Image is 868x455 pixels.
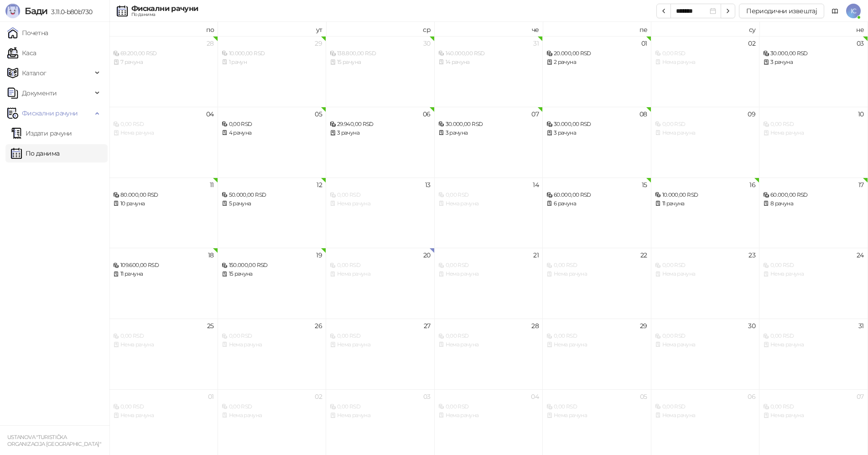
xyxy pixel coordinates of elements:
[317,182,322,188] div: 12
[763,49,864,58] div: 30.000,00 RSD
[218,178,327,248] td: 2025-08-12
[655,49,756,58] div: 0,00 RSD
[759,319,868,389] td: 2025-08-31
[11,144,59,162] a: По данима
[438,58,539,67] div: 14 рачуна
[438,129,539,137] div: 3 рачуна
[113,199,214,208] div: 10 рачуна
[640,393,647,400] div: 05
[330,340,431,349] div: Нема рачуна
[423,252,431,258] div: 20
[763,332,864,340] div: 0,00 RSD
[330,332,431,340] div: 0,00 RSD
[113,49,214,58] div: 69.200,00 RSD
[210,182,214,188] div: 11
[655,332,756,340] div: 0,00 RSD
[655,340,756,349] div: Нема рачуна
[113,261,214,270] div: 109.600,00 RSD
[763,340,864,349] div: Нема рачуна
[423,40,431,47] div: 30
[326,248,435,319] td: 2025-08-20
[828,4,842,18] a: Документација
[315,40,322,47] div: 29
[330,191,431,199] div: 0,00 RSD
[546,199,647,208] div: 6 рачуна
[330,49,431,58] div: 138.800,00 RSD
[47,8,92,16] span: 3.11.0-b80b730
[326,107,435,178] td: 2025-08-06
[423,393,431,400] div: 03
[438,49,539,58] div: 140.000,00 RSD
[546,129,647,137] div: 3 рачуна
[207,40,214,47] div: 28
[546,191,647,199] div: 60.000,00 RSD
[222,332,322,340] div: 0,00 RSD
[749,182,755,188] div: 16
[438,411,539,420] div: Нема рачуна
[326,36,435,107] td: 2025-07-30
[330,411,431,420] div: Нема рачуна
[763,411,864,420] div: Нема рачуна
[857,40,864,47] div: 03
[641,40,647,47] div: 01
[651,248,760,319] td: 2025-08-23
[222,261,322,270] div: 150.000,00 RSD
[218,36,327,107] td: 2025-07-29
[748,393,755,400] div: 06
[546,340,647,349] div: Нема рачуна
[208,252,214,258] div: 18
[218,107,327,178] td: 2025-08-05
[330,403,431,411] div: 0,00 RSD
[109,248,218,319] td: 2025-08-18
[651,178,760,248] td: 2025-08-16
[763,270,864,278] div: Нема рачуна
[131,5,198,12] div: Фискални рачуни
[438,120,539,129] div: 30.000,00 RSD
[113,191,214,199] div: 80.000,00 RSD
[763,191,864,199] div: 60.000,00 RSD
[315,393,322,400] div: 02
[438,199,539,208] div: Нема рачуна
[763,58,864,67] div: 3 рачуна
[438,270,539,278] div: Нема рачуна
[218,248,327,319] td: 2025-08-19
[7,44,36,62] a: Каса
[651,107,760,178] td: 2025-08-09
[330,261,431,270] div: 0,00 RSD
[330,58,431,67] div: 15 рачуна
[113,403,214,411] div: 0,00 RSD
[330,270,431,278] div: Нема рачуна
[222,403,322,411] div: 0,00 RSD
[759,107,868,178] td: 2025-08-10
[639,111,647,117] div: 08
[423,111,431,117] div: 06
[109,178,218,248] td: 2025-08-11
[655,270,756,278] div: Нема рачуна
[748,40,755,47] div: 02
[642,182,647,188] div: 15
[207,323,214,329] div: 25
[655,58,756,67] div: Нема рачуна
[759,178,868,248] td: 2025-08-17
[857,252,864,258] div: 24
[759,22,868,36] th: не
[546,120,647,129] div: 30.000,00 RSD
[435,107,543,178] td: 2025-08-07
[543,107,651,178] td: 2025-08-08
[222,191,322,199] div: 50.000,00 RSD
[11,124,72,142] a: Издати рачуни
[218,22,327,36] th: ут
[113,129,214,137] div: Нема рачуна
[531,111,539,117] div: 07
[113,58,214,67] div: 7 рачуна
[435,319,543,389] td: 2025-08-28
[739,4,824,18] button: Периодични извештај
[759,36,868,107] td: 2025-08-03
[113,120,214,129] div: 0,00 RSD
[316,252,322,258] div: 19
[858,323,864,329] div: 31
[655,129,756,137] div: Нема рачуна
[546,49,647,58] div: 20.000,00 RSD
[438,340,539,349] div: Нема рачуна
[5,4,20,18] img: Logo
